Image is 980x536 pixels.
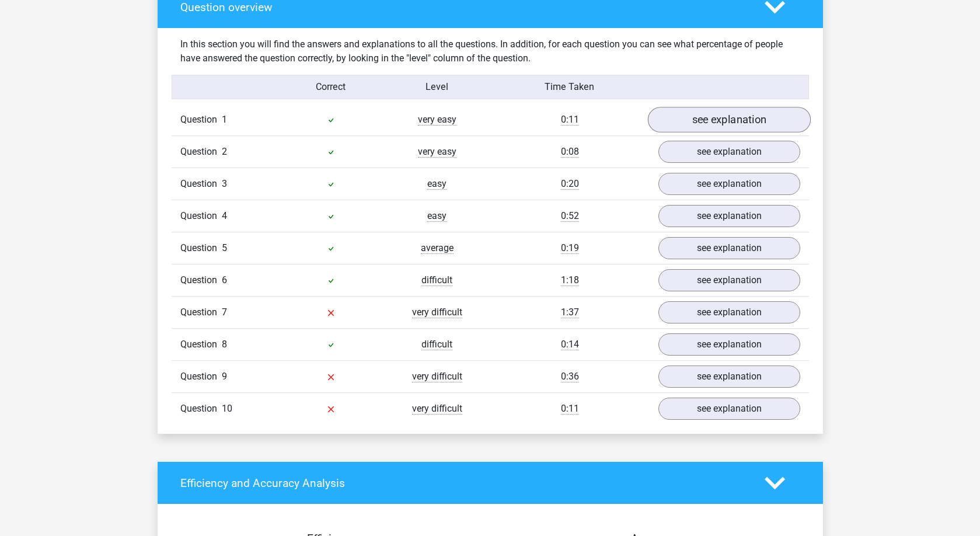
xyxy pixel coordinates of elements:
[418,146,456,158] span: very easy
[412,403,462,415] span: very difficult
[222,339,227,350] span: 8
[180,241,222,255] span: Question
[418,114,456,126] span: very easy
[180,113,222,127] span: Question
[561,146,579,158] span: 0:08
[647,107,810,133] a: see explanation
[222,210,227,221] span: 4
[180,476,747,490] h4: Efficiency and Accuracy Analysis
[561,307,579,318] span: 1:37
[180,209,222,223] span: Question
[561,242,579,254] span: 0:19
[561,371,579,382] span: 0:36
[222,307,227,318] span: 7
[658,366,800,388] a: see explanation
[222,242,227,253] span: 5
[180,145,222,159] span: Question
[561,339,579,350] span: 0:14
[180,305,222,319] span: Question
[658,333,800,356] a: see explanation
[421,339,452,350] span: difficult
[561,114,579,126] span: 0:11
[658,237,800,259] a: see explanation
[384,80,490,94] div: Level
[427,178,447,190] span: easy
[561,178,579,190] span: 0:20
[658,205,800,227] a: see explanation
[180,177,222,191] span: Question
[222,403,232,414] span: 10
[658,398,800,420] a: see explanation
[412,371,462,382] span: very difficult
[180,370,222,384] span: Question
[658,141,800,163] a: see explanation
[427,210,447,222] span: easy
[222,274,227,286] span: 6
[658,269,800,291] a: see explanation
[561,403,579,415] span: 0:11
[222,371,227,382] span: 9
[412,307,462,318] span: very difficult
[180,337,222,351] span: Question
[180,273,222,287] span: Question
[222,146,227,157] span: 2
[658,173,800,195] a: see explanation
[172,37,809,65] div: In this section you will find the answers and explanations to all the questions. In addition, for...
[180,1,747,14] h4: Question overview
[490,80,649,94] div: Time Taken
[421,242,454,254] span: average
[561,274,579,286] span: 1:18
[658,301,800,323] a: see explanation
[180,402,222,416] span: Question
[421,274,452,286] span: difficult
[278,80,384,94] div: Correct
[561,210,579,222] span: 0:52
[222,178,227,189] span: 3
[222,114,227,125] span: 1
